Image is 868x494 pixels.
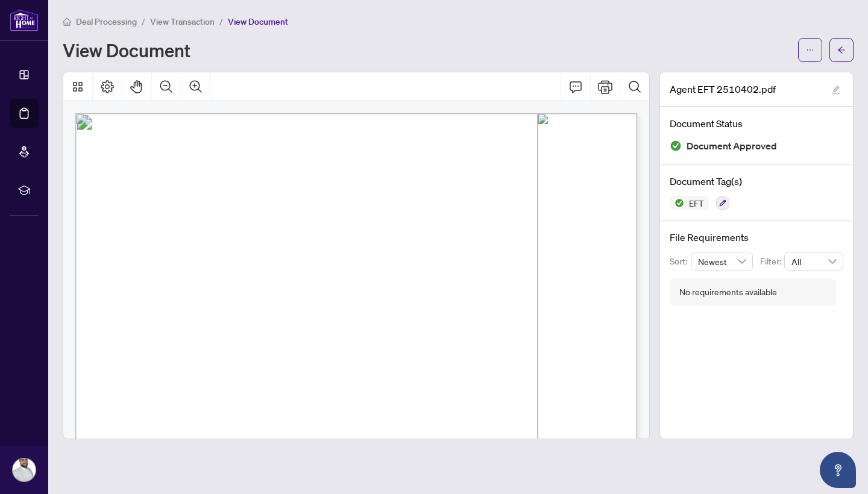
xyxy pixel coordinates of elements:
p: Sort: [670,255,691,268]
span: Document Approved [687,138,777,154]
h4: File Requirements [670,230,843,245]
div: No requirements available [679,286,777,299]
h4: Document Status [670,116,843,131]
span: home [63,17,71,26]
span: edit [832,86,840,94]
span: All [791,252,836,270]
span: ellipsis [806,46,814,54]
span: Deal Processing [76,16,137,27]
li: / [142,14,145,28]
h1: View Document [63,40,190,60]
img: Status Icon [670,196,684,210]
h4: Document Tag(s) [670,174,843,189]
img: Profile Icon [13,458,36,481]
button: Open asap [820,452,856,488]
span: Newest [698,252,746,270]
span: arrow-left [837,46,846,54]
img: logo [10,9,39,31]
span: View Transaction [150,16,215,27]
span: Agent EFT 2510402.pdf [670,82,776,96]
p: Filter: [760,255,784,268]
span: View Document [228,16,288,27]
li: / [219,14,223,28]
img: Document Status [670,140,682,152]
span: EFT [684,199,709,207]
